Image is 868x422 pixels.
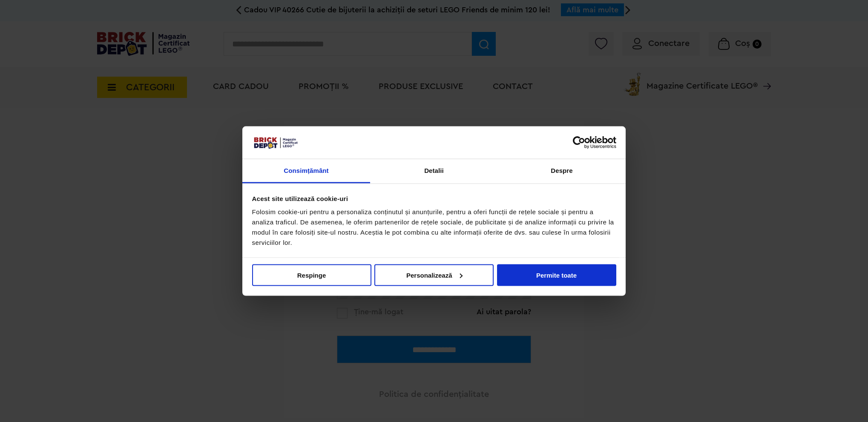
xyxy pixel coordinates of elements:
[497,264,616,286] button: Permite toate
[252,207,616,248] div: Folosim cookie-uri pentru a personaliza conținutul și anunțurile, pentru a oferi funcții de rețel...
[498,159,626,184] a: Despre
[242,159,370,184] a: Consimțământ
[542,136,616,149] a: Usercentrics Cookiebot - opens in a new window
[370,159,498,184] a: Detalii
[252,264,371,286] button: Respinge
[252,136,299,149] img: siglă
[374,264,494,286] button: Personalizează
[252,193,616,204] div: Acest site utilizează cookie-uri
